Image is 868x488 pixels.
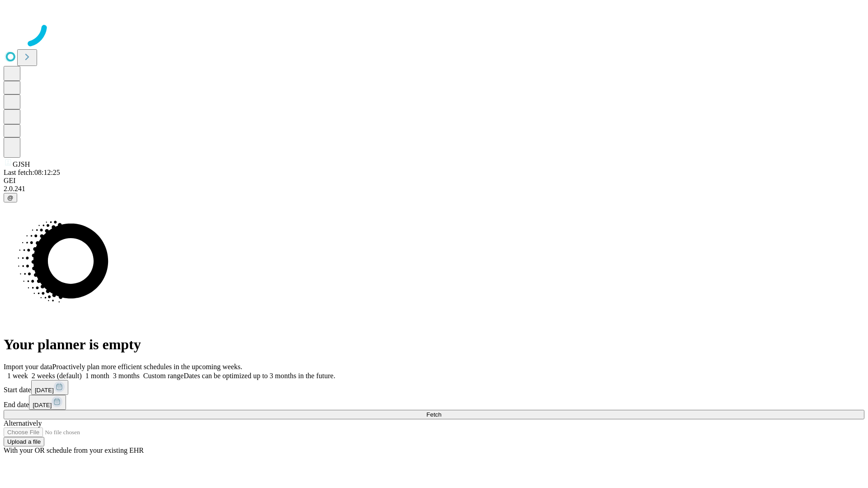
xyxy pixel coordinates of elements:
[4,177,864,185] div: GEI
[4,169,60,176] span: Last fetch: 08:12:25
[32,372,82,380] span: 2 weeks (default)
[4,410,864,419] button: Fetch
[13,160,30,168] span: GJSH
[7,372,28,380] span: 1 week
[7,194,14,201] span: @
[52,363,242,371] span: Proactively plan more efficient schedules in the upcoming weeks.
[4,193,17,202] button: @
[35,387,54,394] span: [DATE]
[4,446,144,454] span: With your OR schedule from your existing EHR
[113,372,140,380] span: 3 months
[4,185,864,193] div: 2.0.241
[85,372,109,380] span: 1 month
[4,363,52,371] span: Import your data
[4,380,864,395] div: Start date
[426,411,441,418] span: Fetch
[4,395,864,410] div: End date
[184,372,335,380] span: Dates can be optimized up to 3 months in the future.
[4,437,44,446] button: Upload a file
[33,402,52,408] span: [DATE]
[4,336,864,353] h1: Your planner is empty
[31,380,68,395] button: [DATE]
[29,395,66,410] button: [DATE]
[143,372,184,380] span: Custom range
[4,419,42,427] span: Alternatively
